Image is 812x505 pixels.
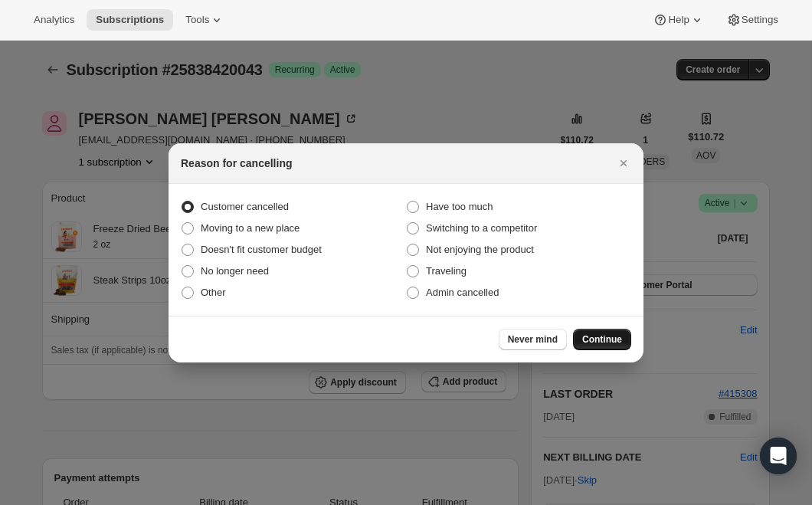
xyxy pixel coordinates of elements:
button: Tools [176,9,234,31]
span: Other [201,287,226,298]
span: Help [668,14,689,26]
span: Subscriptions [96,14,164,26]
button: Help [643,9,713,31]
span: Doesn't fit customer budget [201,244,322,255]
button: Continue [573,329,631,350]
span: Continue [582,333,622,346]
button: Analytics [25,9,83,31]
span: Not enjoying the product [426,244,534,255]
span: Moving to a new place [201,222,300,234]
span: Analytics [34,14,74,26]
span: No longer need [201,265,269,277]
span: Settings [742,14,778,26]
span: Traveling [426,265,467,277]
h2: Reason for cancelling [181,156,292,171]
div: Open Intercom Messenger [760,438,797,474]
span: Have too much [426,201,493,212]
span: Tools [185,14,209,26]
button: Never mind [499,329,567,350]
button: Settings [717,9,787,31]
button: Subscriptions [87,9,173,31]
span: Admin cancelled [426,287,499,298]
span: Switching to a competitor [426,222,537,234]
button: Close [613,152,634,174]
span: Never mind [508,333,558,346]
span: Customer cancelled [201,201,289,212]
